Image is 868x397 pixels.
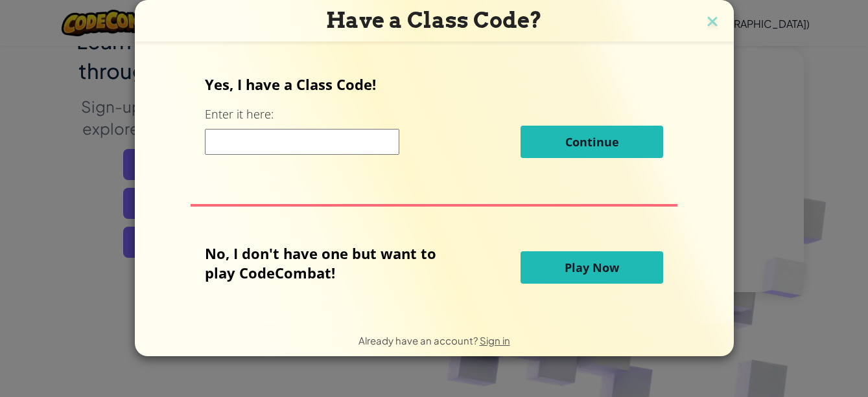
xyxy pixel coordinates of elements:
label: Enter it here: [205,106,274,122]
span: Play Now [565,260,619,275]
button: Continue [521,126,663,158]
span: Continue [565,134,619,150]
span: Have a Class Code? [326,7,542,33]
a: Sign in [480,334,510,346]
p: Yes, I have a Class Code! [205,74,663,94]
img: close icon [704,13,721,32]
span: Already have an account? [358,334,480,346]
button: Play Now [521,251,663,284]
p: No, I don't have one but want to play CodeCombat! [205,244,456,282]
